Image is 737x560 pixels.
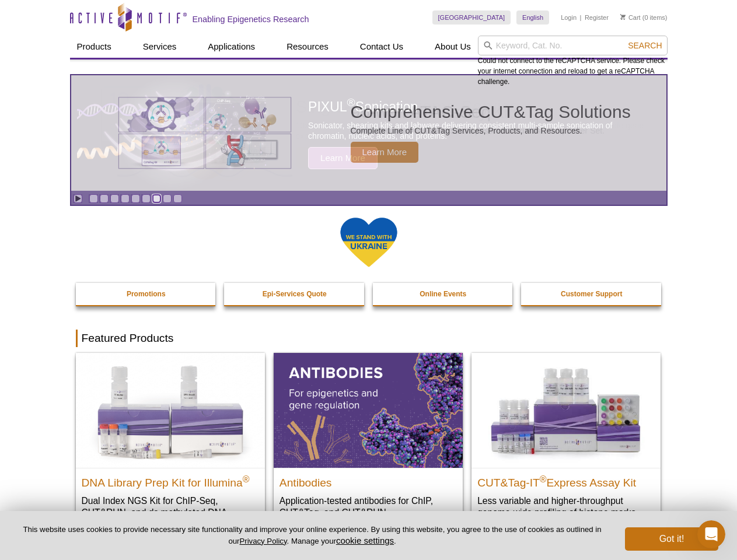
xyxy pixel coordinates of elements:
div: Could not connect to the reCAPTCHA service. Please check your internet connection and reload to g... [478,36,668,87]
button: Search [624,40,665,51]
h2: Featured Products [76,330,662,347]
a: Epi-Services Quote [224,283,365,305]
article: Comprehensive CUT&Tag Solutions [71,75,666,191]
img: Your Cart [620,14,626,20]
a: [GEOGRAPHIC_DATA] [432,10,511,24]
a: Go to slide 7 [152,194,161,203]
span: Search [628,41,662,50]
strong: Epi-Services Quote [263,290,327,298]
strong: Customer Support [561,290,622,298]
a: Go to slide 1 [89,194,98,203]
h2: DNA Library Prep Kit for Illumina [82,471,259,489]
a: Go to slide 9 [173,194,182,203]
strong: Promotions [127,290,166,298]
h2: Comprehensive CUT&Tag Solutions [351,103,631,121]
a: Resources [280,36,336,58]
a: Register [585,13,609,22]
h2: Antibodies [280,471,457,489]
a: English [516,10,549,24]
p: This website uses cookies to provide necessary site functionality and improve your online experie... [19,524,606,547]
iframe: Intercom live chat [697,520,725,548]
li: | [580,10,582,24]
a: Toggle autoplay [74,194,82,203]
a: CUT&Tag-IT® Express Assay Kit CUT&Tag-IT®Express Assay Kit Less variable and higher-throughput ge... [471,353,661,530]
a: Online Events [373,283,514,305]
a: Services [136,36,184,58]
button: Got it! [625,527,718,551]
button: cookie settings [336,535,394,545]
a: Go to slide 3 [110,194,119,203]
p: Complete Line of CUT&Tag Services, Products, and Resources. [351,125,631,136]
span: Learn More [351,142,419,163]
input: Keyword, Cat. No. [478,36,668,55]
a: Login [561,13,577,22]
img: Various genetic charts and diagrams. [117,96,292,170]
a: Go to slide 8 [163,194,172,203]
a: DNA Library Prep Kit for Illumina DNA Library Prep Kit for Illumina® Dual Index NGS Kit for ChIP-... [76,353,265,541]
a: All Antibodies Antibodies Application-tested antibodies for ChIP, CUT&Tag, and CUT&RUN. [274,353,463,530]
img: DNA Library Prep Kit for Illumina [76,353,265,467]
a: Various genetic charts and diagrams. Comprehensive CUT&Tag Solutions Complete Line of CUT&Tag Ser... [71,75,666,191]
a: Customer Support [521,283,662,305]
img: All Antibodies [274,353,463,467]
h2: Enabling Epigenetics Research [193,14,309,24]
a: Cart [620,13,641,22]
sup: ® [243,474,250,484]
a: Privacy Policy [239,537,287,545]
a: Go to slide 2 [100,194,109,203]
a: Promotions [76,283,217,305]
strong: Online Events [420,290,466,298]
a: Go to slide 5 [131,194,140,203]
a: Go to slide 6 [142,194,151,203]
sup: ® [540,474,547,484]
a: Contact Us [353,36,410,58]
img: We Stand With Ukraine [340,216,398,268]
img: CUT&Tag-IT® Express Assay Kit [471,353,661,467]
p: Application-tested antibodies for ChIP, CUT&Tag, and CUT&RUN. [280,495,457,519]
a: Applications [201,36,262,58]
a: Products [70,36,118,58]
p: Dual Index NGS Kit for ChIP-Seq, CUT&RUN, and ds methylated DNA assays. [82,495,259,530]
a: Go to slide 4 [121,194,130,203]
a: About Us [428,36,478,58]
h2: CUT&Tag-IT Express Assay Kit [477,471,655,489]
p: Less variable and higher-throughput genome-wide profiling of histone marks​. [477,495,655,519]
li: (0 items) [620,10,668,24]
